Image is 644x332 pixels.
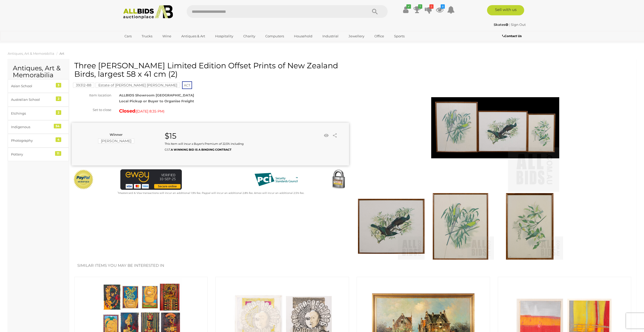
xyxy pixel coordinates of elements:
a: Estate of [PERSON_NAME] [PERSON_NAME] [96,83,180,87]
strong: Local Pickup or Buyer to Organise Freight [119,99,194,103]
b: Winner [110,132,123,137]
a: Sports [391,32,408,40]
strong: Skates [494,23,508,27]
img: PCI DSS compliant [250,169,302,190]
img: Three Janet Marshall Limited Edition Offset Prints of New Zealand Birds, largest 58 x 41 cm (2) [497,193,563,260]
a: Antiques & Art [178,32,208,40]
div: Photography [11,138,53,143]
i: 8 [441,4,445,9]
a: Jewellery [345,32,368,40]
span: [DATE] 8:35 PM [136,109,163,114]
strong: ALLBIDS Showroom [GEOGRAPHIC_DATA] [119,93,194,97]
img: Official PayPal Seal [73,169,94,190]
small: Mastercard & Visa transactions will incur an additional 1.9% fee. Paypal will incur an additional... [118,191,304,195]
div: Set to close [68,107,115,113]
a: 8 [436,5,444,14]
div: Item location [68,92,115,98]
h2: Similar items you may be interested in [77,263,628,268]
a: Photography 4 [8,134,69,147]
a: Household [291,32,316,40]
img: Three Janet Marshall Limited Edition Offset Prints of New Zealand Birds, largest 58 x 41 cm (2) [427,193,494,260]
a: Office [371,32,387,40]
div: 4 [56,137,61,142]
div: 3 [56,83,61,87]
span: | [509,23,510,27]
a: [GEOGRAPHIC_DATA] [121,40,164,49]
div: Indigenous [11,124,53,130]
a: Cars [121,32,135,40]
a: Asian School 3 [8,79,69,93]
i: 7 [418,4,422,9]
a: Art [59,51,64,56]
mark: 39312-88 [73,83,94,88]
a: Antiques, Art & Memorabilia [8,51,54,56]
div: 11 [55,151,61,156]
strong: Closed [119,108,135,114]
a: Charity [240,32,259,40]
img: Secured by Rapid SSL [328,169,349,190]
button: Search [362,5,388,18]
a: Trucks [138,32,156,40]
div: Asian School [11,83,53,89]
h2: Antiques, Art & Memorabilia [13,65,64,79]
span: ( ) [135,109,164,113]
a: Etchings 2 [8,107,69,120]
a: 7 [413,5,421,14]
a: ✔ [402,5,410,14]
a: Contact Us [502,33,523,39]
a: Indigenous 54 [8,120,69,134]
i: 5 [429,4,434,9]
div: 2 [56,96,61,101]
mark: [PERSON_NAME] [98,138,134,143]
div: Australian School [11,97,53,103]
a: Computers [262,32,287,40]
a: Hospitality [212,32,237,40]
span: ACT [182,81,192,89]
div: Etchings [11,110,53,116]
mark: Estate of [PERSON_NAME] [PERSON_NAME] [96,83,180,88]
a: Skates [494,23,509,27]
a: Sell with us [487,5,524,15]
a: Pottery 11 [8,148,69,161]
div: Pottery [11,151,53,157]
h1: Three [PERSON_NAME] Limited Edition Offset Prints of New Zealand Birds, largest 58 x 41 cm (2) [74,61,348,78]
b: Contact Us [502,34,522,38]
a: Australian School 2 [8,93,69,106]
b: A WINNING BID IS A BINDING CONTRACT [171,148,231,151]
small: This Item will incur a Buyer's Premium of 22.5% including GST. [165,142,244,151]
a: Wine [159,32,175,40]
img: Three Janet Marshall Limited Edition Offset Prints of New Zealand Birds, largest 58 x 41 cm (2) [431,64,559,192]
li: Watch this item [323,132,330,139]
strong: $15 [165,131,176,141]
a: Industrial [319,32,342,40]
a: Sign Out [511,23,526,27]
a: 5 [425,5,432,14]
img: Allbids.com.au [120,5,176,19]
img: eWAY Payment Gateway [120,169,182,190]
img: Three Janet Marshall Limited Edition Offset Prints of New Zealand Birds, largest 58 x 41 cm (2) [358,193,425,260]
i: ✔ [406,4,411,9]
a: 39312-88 [73,83,94,87]
div: 2 [56,110,61,115]
div: 54 [54,124,61,128]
